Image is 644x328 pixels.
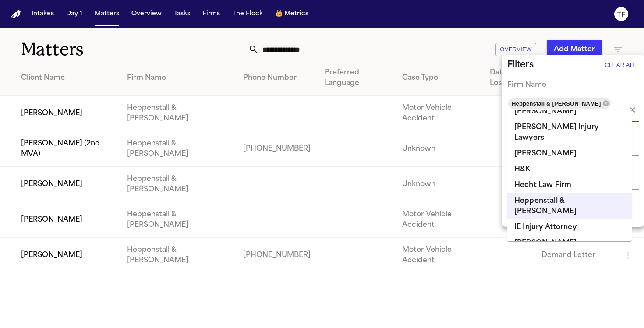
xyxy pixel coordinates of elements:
[507,193,632,219] li: Heppenstall & [PERSON_NAME]
[507,162,632,177] li: H&K
[507,120,632,146] li: [PERSON_NAME] Injury Lawyers
[507,177,632,193] li: Hecht Law Firm
[638,148,640,150] button: Open
[507,58,534,72] h2: Filters
[508,99,604,109] span: Heppenstall & [PERSON_NAME]
[638,182,640,184] button: Open
[507,219,632,235] li: IE Injury Attorney
[638,216,640,218] button: Open
[638,109,640,111] button: Close
[626,104,639,116] button: Clear
[602,58,639,72] button: Clear All
[507,235,632,251] li: [PERSON_NAME]
[507,80,546,90] h3: Firm Name
[508,98,611,109] div: Heppenstall & [PERSON_NAME]
[507,146,632,162] li: [PERSON_NAME]
[507,104,632,120] li: [PERSON_NAME]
